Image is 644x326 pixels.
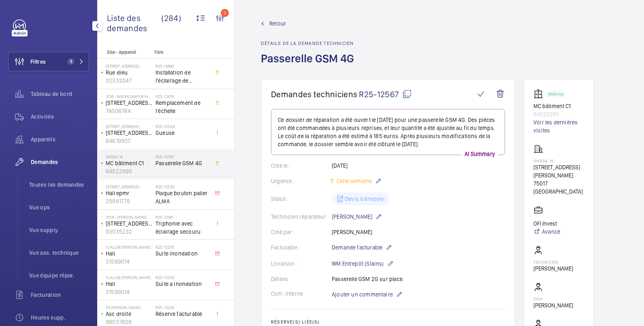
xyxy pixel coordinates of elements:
[29,271,89,279] span: Vue équipe répar.
[29,203,89,211] span: Vue ops
[533,102,584,110] p: MC bâtiment C1
[261,40,359,46] h2: Détails de la demande technicien
[106,288,152,296] p: 31599014
[359,89,412,99] span: R25-12567
[29,249,89,257] span: Vue ass. technique
[156,245,209,249] h2: R25-12276
[106,99,152,107] p: [STREET_ADDRESS][PERSON_NAME]
[106,124,152,129] p: [STREET_ADDRESS]
[271,319,505,325] h2: Réserve(s) liée(s)
[533,118,584,134] a: Voir les dernières visites
[106,189,152,197] p: Hall epmr
[154,49,207,55] p: Titre
[106,64,152,68] p: [STREET_ADDRESS]
[533,110,584,118] p: 64522995
[156,64,209,68] h2: R25-12690
[332,290,393,298] span: Ajouter un commentaire
[261,51,359,79] h1: Passerelle GSM 4G
[533,163,584,179] p: [STREET_ADDRESS][PERSON_NAME]
[156,219,209,236] span: Triphonie avec éclairage secouru
[278,116,498,148] p: Ce dossier de réparation a été ouvert le [DATE] pour une passerelle GSM 4G. Des pièces ont été co...
[106,107,152,115] p: 74006764
[156,129,209,137] span: Gueuse
[68,58,74,65] span: 1
[156,94,209,99] h2: R25-12679
[156,68,209,85] span: Installation de l'éclairage de secours
[31,291,89,299] span: Facturation
[106,258,152,266] p: 31599014
[533,260,573,264] p: Technicien
[8,52,89,71] button: Filtres1
[156,275,209,280] h2: R25-12259
[29,181,89,189] span: Toutes les demandes
[106,154,152,159] p: OMEGA 16
[106,159,152,167] p: MC bâtiment C1
[156,124,209,129] h2: R25-12584
[31,90,89,98] span: Tableau de bord
[156,280,209,288] span: Suite a inondation
[106,219,152,228] p: [STREET_ADDRESS][PERSON_NAME]
[106,68,152,77] p: Rue dieu
[156,184,209,189] h2: R25-12530
[106,310,152,318] p: Asc droite
[156,305,209,310] h2: R25-12234
[461,150,498,158] p: AI Summary
[106,275,152,280] p: 12 allée [PERSON_NAME]
[271,89,357,99] span: Demandes techniciens
[97,49,151,55] p: Site - Appareil
[156,249,209,258] span: Suite inondation
[106,280,152,288] p: Hall
[31,135,89,143] span: Appareils
[156,154,209,159] h2: R25-12567
[335,178,372,184] span: Cette semaine
[106,129,152,137] p: [STREET_ADDRESS]
[106,167,152,175] p: 64522995
[156,310,209,318] span: Réserve facturable
[106,215,152,219] p: 3108 - [PERSON_NAME]
[533,219,560,228] p: OFI Invest
[106,77,152,85] p: 32332047
[533,89,546,99] img: elevator.svg
[107,13,161,33] span: Liste des demandes
[533,296,573,301] p: CSM
[156,99,209,115] span: Remplacement de l'échelle
[106,228,152,236] p: 93035232
[106,197,152,205] p: 29881779
[533,158,584,163] p: OMEGA 16
[156,189,209,205] span: Plaque bouton palier ALMA
[156,159,209,167] span: Passerelle GSM 4G
[31,158,89,166] span: Demandes
[31,113,89,121] span: Activités
[533,301,573,309] p: [PERSON_NAME]
[533,228,560,236] a: Avancé
[533,264,573,273] p: [PERSON_NAME]
[332,259,394,268] p: WM Entrepôt (Stains)
[156,215,209,219] h2: R25-12361
[106,184,152,189] p: [STREET_ADDRESS]
[106,318,152,326] p: 98037608
[106,249,152,258] p: Hall
[269,19,286,28] span: Retour
[29,226,89,234] span: Vue supply
[106,245,152,249] p: 12 allée [PERSON_NAME]
[30,58,46,66] span: Filtres
[332,243,382,251] span: Demande facturable
[31,313,89,322] span: Heures supp.
[106,94,152,99] p: 3126 - INNONCAMPUS MONTROUGE
[533,179,584,196] p: 75017 [GEOGRAPHIC_DATA]
[106,305,152,310] p: 58 [PERSON_NAME]
[106,137,152,145] p: 64619507
[548,93,563,96] p: Working
[332,212,382,222] p: [PERSON_NAME]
